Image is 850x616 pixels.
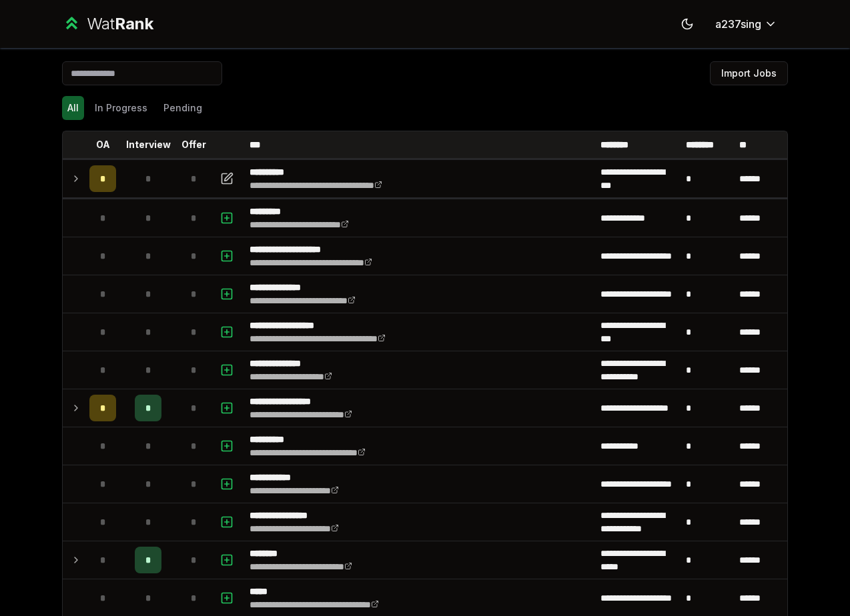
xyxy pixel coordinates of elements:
[705,12,788,36] button: a237sing
[115,14,153,33] span: Rank
[62,13,153,35] a: WatRank
[715,16,761,32] span: a237sing
[181,138,206,151] p: Offer
[710,61,788,85] button: Import Jobs
[126,138,171,151] p: Interview
[62,96,84,120] button: All
[89,96,153,120] button: In Progress
[87,13,153,35] div: Wat
[158,96,207,120] button: Pending
[96,138,110,151] p: OA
